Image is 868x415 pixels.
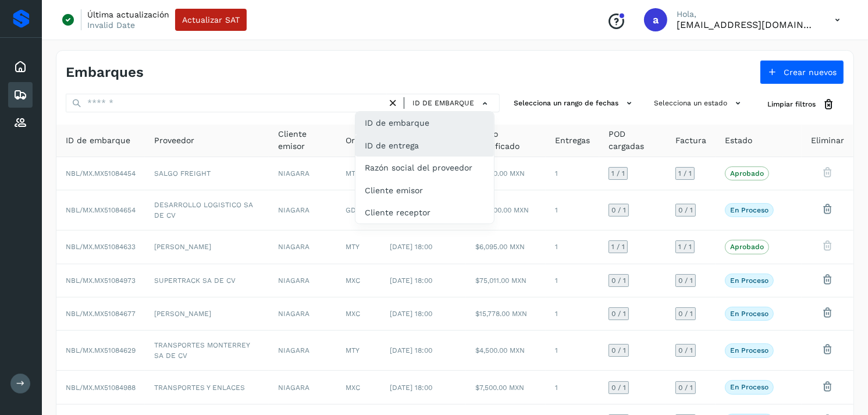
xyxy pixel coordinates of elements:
[87,20,135,30] p: Invalid Date
[355,201,494,224] div: Cliente receptor
[355,134,494,157] div: ID de entrega
[355,112,494,134] div: ID de embarque
[87,9,169,20] p: Última actualización
[355,179,494,201] div: Cliente emisor
[677,19,816,30] p: alejperez@niagarawater.com
[182,16,240,24] span: Actualizar SAT
[355,157,494,179] div: Razón social del proveedor
[8,110,33,136] div: Proveedores
[677,9,816,19] p: Hola,
[8,82,33,108] div: Embarques
[175,9,247,31] button: Actualizar SAT
[8,54,33,80] div: Inicio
